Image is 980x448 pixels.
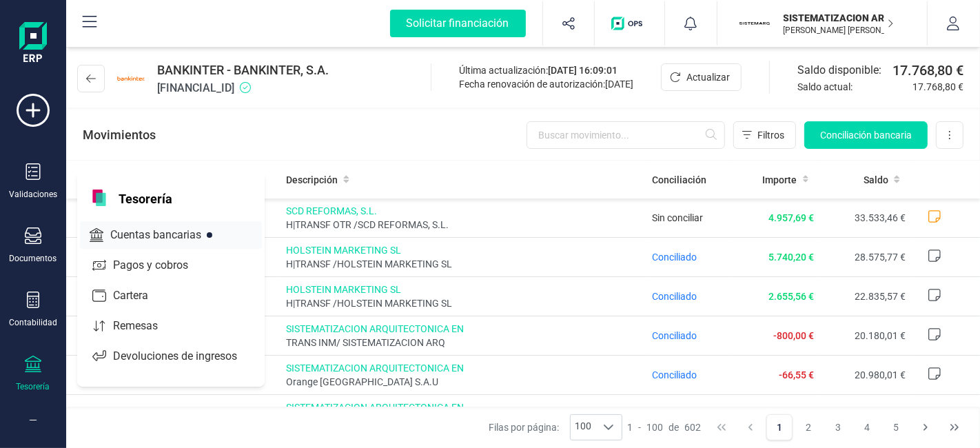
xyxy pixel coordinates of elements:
span: [DATE] 16:09:01 [548,65,617,76]
div: Última actualización: [459,63,633,77]
div: - [628,420,702,434]
span: Devoluciones de ingresos [108,348,262,365]
span: Cuentas bancarias [105,227,226,243]
span: 2.655,56 € [768,291,814,302]
span: SCD REFORMAS, S.L. [286,204,640,218]
span: Filtros [757,128,784,142]
span: de [669,420,680,434]
p: [PERSON_NAME] [PERSON_NAME] [784,25,894,36]
span: Orange [GEOGRAPHIC_DATA] S.A.U [286,375,640,389]
button: Conciliación bancaria [804,121,928,149]
span: -66,55 € [779,369,814,380]
td: [DATE] [190,395,281,434]
img: Logo Finanedi [19,22,47,66]
span: H|TRANSF OTR /SCD REFORMAS, S.L. [286,218,640,232]
span: Saldo disponible: [797,62,887,79]
td: 20.980,01 € [819,356,911,395]
div: Tesorería [17,381,50,392]
span: Saldo [864,173,888,187]
span: Importe [763,173,797,187]
span: Conciliación bancaria [820,128,912,142]
span: Saldo actual: [797,80,907,94]
span: 602 [685,420,702,434]
span: Pagos y cobros [108,257,213,274]
span: TRANS INM/ SISTEMATIZACION ARQ [286,336,640,349]
span: 5.740,20 € [768,252,814,263]
td: [DATE] [66,356,190,395]
td: 33.533,46 € [819,198,911,238]
input: Buscar movimiento... [527,121,725,149]
span: 17.768,80 € [892,61,963,80]
button: Logo de OPS [603,1,656,45]
span: 17.768,80 € [912,80,963,94]
p: Movimientos [83,125,156,145]
span: 100 [571,415,595,440]
span: Tesorería [110,190,181,206]
span: HOLSTEIN MARKETING SL [286,243,640,257]
span: Sin conciliar [652,212,703,223]
button: Last Page [941,414,968,440]
button: Page 3 [825,414,851,440]
span: Conciliado [652,369,697,380]
button: First Page [708,414,735,440]
button: Previous Page [737,414,764,440]
span: -800,00 € [773,330,814,341]
button: Solicitar financiación [374,1,542,45]
button: Filtros [733,121,796,149]
button: Page 5 [883,414,909,440]
div: Fecha renovación de autorización: [459,77,633,91]
td: 21.046,56 € [819,395,911,434]
button: Page 2 [796,414,822,440]
td: 20.180,01 € [819,316,911,356]
span: 1 [628,420,633,434]
span: SISTEMATIZACION ARQUITECTONICA EN [286,361,640,375]
td: 22.835,57 € [819,277,911,316]
span: Conciliado [652,291,697,302]
div: Documentos [10,253,57,264]
span: Remesas [108,318,183,334]
div: Contabilidad [9,317,57,328]
div: Solicitar financiación [390,10,526,37]
span: Descripción [286,173,338,187]
span: H|TRANSF /HOLSTEIN MARKETING SL [286,257,640,271]
span: HOLSTEIN MARKETING SL [286,283,640,296]
img: Logo de OPS [611,17,648,30]
button: Page 1 [766,414,793,440]
button: SISISTEMATIZACION ARQUITECTONICA EN REFORMAS SL[PERSON_NAME] [PERSON_NAME] [734,1,910,45]
td: [DATE] [66,316,190,356]
span: Conciliado [652,252,697,263]
span: Conciliación [652,173,706,187]
p: SISTEMATIZACION ARQUITECTONICA EN REFORMAS SL [784,11,894,25]
div: Validaciones [9,189,57,200]
span: [FINANCIAL_ID] [157,80,329,96]
span: BANKINTER - BANKINTER, S.A. [157,61,329,80]
span: [DATE] [605,79,633,90]
button: Next Page [912,414,939,440]
span: Conciliado [652,330,697,341]
td: 28.575,77 € [819,238,911,277]
div: Filas por página: [489,414,622,440]
td: [DATE] [66,198,190,238]
span: H|TRANSF /HOLSTEIN MARKETING SL [286,296,640,310]
td: [DATE] [66,395,190,434]
span: Cartera [108,287,173,304]
span: SISTEMATIZACION ARQUITECTONICA EN [286,400,640,414]
span: 100 [647,420,664,434]
span: 4.957,69 € [768,212,814,223]
img: SI [739,8,770,39]
button: Page 4 [854,414,880,440]
button: Actualizar [661,63,742,91]
span: SISTEMATIZACION ARQUITECTONICA EN [286,322,640,336]
td: [DATE] [66,238,190,277]
span: Actualizar [686,70,730,84]
td: [DATE] [66,277,190,316]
